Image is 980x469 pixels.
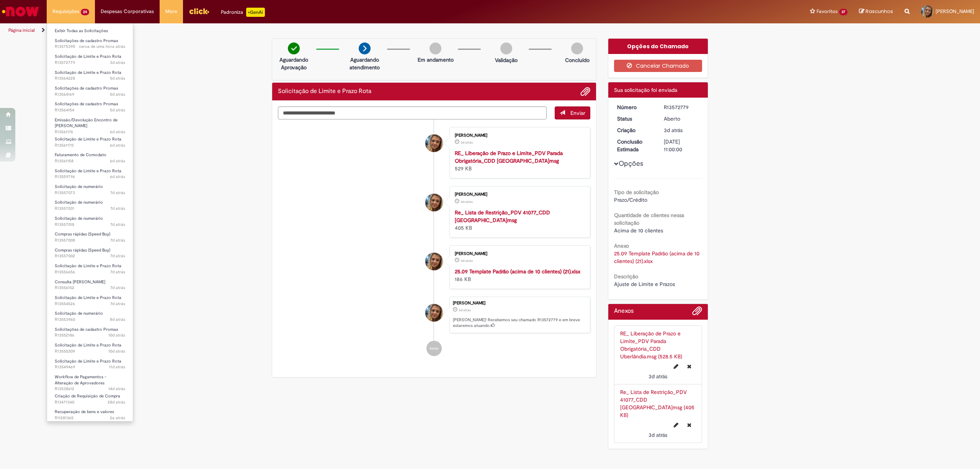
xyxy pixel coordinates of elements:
a: Aberto R13557008 : Compras rápidas (Speed Buy) [47,230,133,244]
span: R13549469 [55,364,125,370]
img: img-circle-grey.png [571,42,583,54]
a: Aberto R13552186 : Solicitações de cadastro Promax [47,325,133,340]
span: More [165,8,177,15]
span: 3d atrás [648,431,667,438]
span: 6d atrás [110,158,125,164]
strong: RE_ Liberação de Prazo e Limite_PDV Parada Obrigatória_CDD [GEOGRAPHIC_DATA]msg [455,150,563,164]
span: Solicitação de numerário [55,310,103,316]
time: 27/09/2025 10:21:56 [648,373,667,380]
time: 27/09/2025 10:21:15 [664,127,683,134]
time: 24/09/2025 16:55:36 [110,75,125,81]
span: R13561170 [55,142,125,149]
span: 7d atrás [110,190,125,196]
span: 3d atrás [648,373,667,380]
time: 16/09/2025 10:14:20 [108,386,125,392]
a: Aberto R13575390 : Solicitações de cadastro Promax [47,37,133,51]
div: Bianca Morais Alves [425,194,443,211]
span: Solicitações de cadastro Promax [55,101,118,107]
a: Aberto R13550309 : Solicitação de Limite e Prazo Rota [47,341,133,355]
a: Rascunhos [859,8,893,15]
span: 2a atrás [110,415,125,421]
a: Aberto R13538612 : Workflow de Pagamentos - Alteração de Aprovadores [47,373,133,389]
div: Aberto [664,115,699,123]
span: Ajuste de Limite e Prazos [614,281,675,288]
span: R13556152 [55,285,125,291]
dt: Status [611,115,658,123]
span: R13550309 [55,348,125,355]
span: 28d atrás [108,399,125,405]
div: 27/09/2025 10:21:15 [664,126,699,134]
a: Aberto R13553960 : Solicitação de numerário [47,309,133,324]
ul: Histórico de tíquete [278,119,590,364]
p: +GenAi [246,8,265,17]
time: 22/09/2025 17:33:39 [110,269,125,275]
span: [PERSON_NAME] [936,8,974,15]
span: 6d atrás [110,142,125,148]
span: 3d atrás [664,127,683,134]
span: 24 [81,9,89,15]
span: Consulta [PERSON_NAME] [55,279,105,285]
a: Re_ Lista de Restrição_PDV 41077_CDD [GEOGRAPHIC_DATA]msg (405 KB) [620,389,694,418]
p: Concluído [565,56,590,64]
p: [PERSON_NAME]! Recebemos seu chamado R13572779 e em breve estaremos atuando. [453,317,586,329]
button: Adicionar anexos [692,306,702,320]
a: Aberto R13559796 : Solicitação de Limite e Prazo Rota [47,167,133,181]
span: R13553960 [55,317,125,323]
img: img-circle-grey.png [500,42,512,54]
img: ServiceNow [1,4,40,19]
img: arrow-next.png [359,42,371,54]
time: 23/09/2025 15:28:31 [110,174,125,180]
span: R13561176 [55,129,125,135]
span: 8d atrás [110,317,125,322]
span: 5d atrás [110,75,125,81]
a: Re_ Lista de Restrição_PDV 41077_CDD [GEOGRAPHIC_DATA]msg [455,209,550,224]
span: 7d atrás [110,237,125,243]
span: Favoritos [817,8,838,15]
h2: Solicitação de Limite e Prazo Rota Histórico de tíquete [278,88,371,95]
ul: Trilhas de página [6,23,648,38]
time: 22/09/2025 22:23:30 [110,190,125,196]
span: 7d atrás [110,222,125,227]
span: Rascunhos [866,8,893,15]
span: Solicitação de Limite e Prazo Rota [55,168,121,174]
span: R13557002 [55,253,125,259]
time: 22/09/2025 21:10:06 [110,253,125,259]
span: Solicitação de numerário [55,199,103,205]
div: R13572779 [664,103,699,111]
span: Criação de Requisição de Compra [55,393,120,399]
div: Opções do Chamado [608,39,708,54]
span: Compras rápidas (Speed Buy) [55,247,110,253]
span: 6d atrás [110,174,125,180]
div: 529 KB [455,149,582,172]
span: R13564228 [55,75,125,82]
span: Recuperação de bens e valores [55,409,114,415]
span: Compras rápidas (Speed Buy) [55,231,110,237]
time: 22/09/2025 11:19:36 [110,301,125,307]
span: R13557031 [55,206,125,212]
span: R11281365 [55,415,125,421]
time: 24/09/2025 16:45:03 [110,107,125,113]
img: check-circle-green.png [288,42,300,54]
button: Adicionar anexos [580,87,590,96]
span: 3d atrás [461,140,473,145]
a: Aberto R13557002 : Compras rápidas (Speed Buy) [47,246,133,260]
time: 27/09/2025 10:21:15 [459,308,471,312]
time: 27/09/2025 10:21:56 [461,140,473,145]
div: Padroniza [221,8,265,17]
span: Faturamento de Comodato [55,152,106,158]
span: Solicitação de Limite e Prazo Rota [55,358,121,364]
time: 02/09/2025 09:53:36 [108,399,125,405]
time: 19/09/2025 09:24:38 [109,364,125,370]
b: Anexo [614,242,629,249]
span: 10d atrás [108,332,125,338]
b: Descrição [614,273,638,280]
span: 7d atrás [110,253,125,259]
div: [PERSON_NAME] [455,133,582,138]
span: R13554526 [55,301,125,307]
span: Solicitação de numerário [55,216,103,221]
button: Editar nome de arquivo RE_ Liberação de Prazo e Limite_PDV Parada Obrigatória_CDD Uberlândia.msg [669,360,683,373]
span: 7d atrás [110,269,125,275]
a: Exibir Todas as Solicitações [47,27,133,35]
a: Aberto R13561170 : Solicitação de Limite e Prazo Rota [47,135,133,149]
a: Aberto R13549469 : Solicitação de Limite e Prazo Rota [47,357,133,371]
